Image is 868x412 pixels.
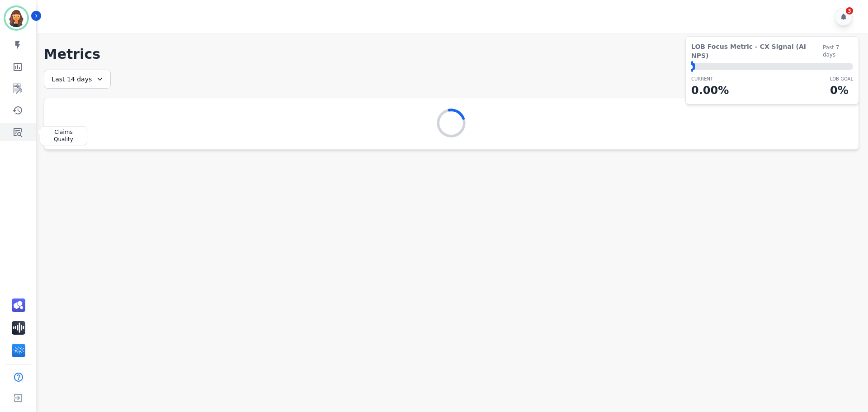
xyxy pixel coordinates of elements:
[830,82,853,99] p: 0 %
[691,76,729,82] p: CURRENT
[691,63,695,70] div: ⬤
[823,44,853,58] span: Past 7 days
[5,7,27,29] img: Bordered avatar
[44,46,859,62] h1: Metrics
[846,7,853,14] div: 3
[691,42,823,60] span: LOB Focus Metric - CX Signal (AI NPS)
[830,76,853,82] p: LOB Goal
[44,70,111,89] div: Last 14 days
[691,82,729,99] p: 0.00 %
